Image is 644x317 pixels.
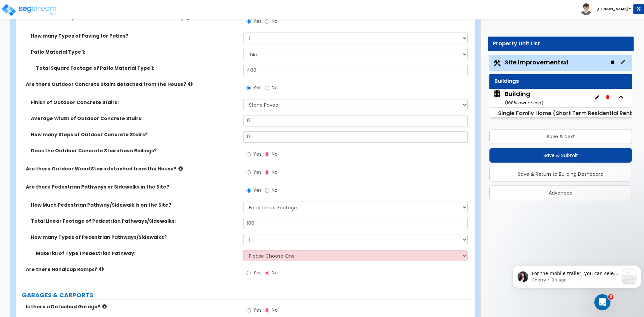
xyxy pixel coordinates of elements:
span: No [272,169,278,175]
input: Yes [247,187,251,194]
span: 6 [608,294,613,300]
div: Property Unit List [493,40,629,48]
span: Yes [253,187,262,194]
button: Advanced [489,186,632,200]
div: Building [505,90,543,107]
label: Are there Pedestrian Pathways or Sidewalks in the Site? [26,183,238,190]
label: Are there Outdoor Wood Stairs detached from the House? [26,165,238,172]
label: Average Width of Outdoor Concrete Stairs: [31,115,238,122]
label: How many Steps of Outdoor Concrete Stairs? [31,131,238,138]
img: building.svg [493,90,501,98]
iframe: Intercom notifications message [510,252,644,299]
img: logo_pro_r.png [1,3,58,17]
span: No [272,307,278,313]
label: Are there Outdoor Concrete Stairs detached from the House? [26,81,238,88]
input: No [265,187,269,194]
input: No [265,269,269,277]
i: click for more info! [188,82,193,87]
input: No [265,307,269,314]
button: Save & Return to Building Dashboard [489,167,632,181]
span: Yes [253,269,262,276]
input: Yes [247,169,251,176]
input: Yes [247,307,251,314]
input: Yes [247,84,251,92]
span: Site Improvements [505,58,568,66]
label: How Much Pedestrian Pathway/Sidewalk is on the Site? [31,202,238,208]
div: Buildings [494,77,627,85]
input: No [265,84,269,92]
i: click for more info! [102,304,107,309]
span: No [272,18,278,24]
small: Single Family Home (Short Term Residential Rental) [498,109,640,117]
button: Save & Submit [489,148,632,163]
input: No [265,18,269,25]
i: click for more info! [178,166,183,171]
label: GARAGES & CARPORTS [22,291,471,300]
span: Yes [253,307,262,313]
span: Yes [253,84,262,91]
label: Total Square Footage of Patio Material Type 1: [36,65,238,71]
b: [PERSON_NAME] [596,6,628,11]
label: Does the Outdoor Concrete Stairs have Railings? [31,147,238,154]
label: Total Linear Footage of Pedestrian Pathways/Sidewalks: [31,218,238,224]
span: Yes [253,18,262,24]
input: No [265,151,269,158]
span: No [272,269,278,276]
small: ( 100 % ownership) [505,100,543,106]
span: Building [493,90,543,107]
span: No [272,187,278,194]
button: Save & Next [489,129,632,144]
label: Finish of Outdoor Concrete Stairs: [31,99,238,106]
small: x1 [564,59,568,66]
iframe: Intercom live chat [594,294,610,310]
input: Yes [247,269,251,277]
img: avatar.png [580,3,592,15]
span: Yes [253,169,262,175]
label: How many Types of Pedestrian Pathways/Sidewalks? [31,234,238,241]
label: Are there Handicap Ramps? [26,266,238,273]
input: Yes [247,18,251,25]
span: No [272,84,278,91]
input: No [265,169,269,176]
label: Is there a Detached Garage? [26,303,238,310]
label: Patio Material Type 1: [31,49,238,55]
span: No [272,151,278,157]
label: How many Types of Paving for Patios? [31,33,238,39]
label: Material of Type 1 Pedestrian Pathway: [36,250,238,257]
span: Yes [253,151,262,157]
input: Yes [247,151,251,158]
i: click for more info! [99,267,104,272]
img: Construction.png [493,59,501,67]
